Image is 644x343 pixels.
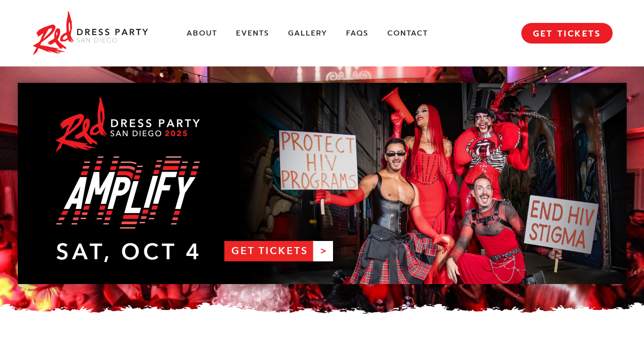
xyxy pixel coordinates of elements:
[186,29,217,38] a: About
[288,29,327,38] a: Gallery
[32,9,149,57] img: Red Dress Party San Diego
[387,29,428,38] a: Contact
[521,23,613,44] a: GET TICKETS
[236,29,269,38] a: Events
[346,29,369,38] a: FAQs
